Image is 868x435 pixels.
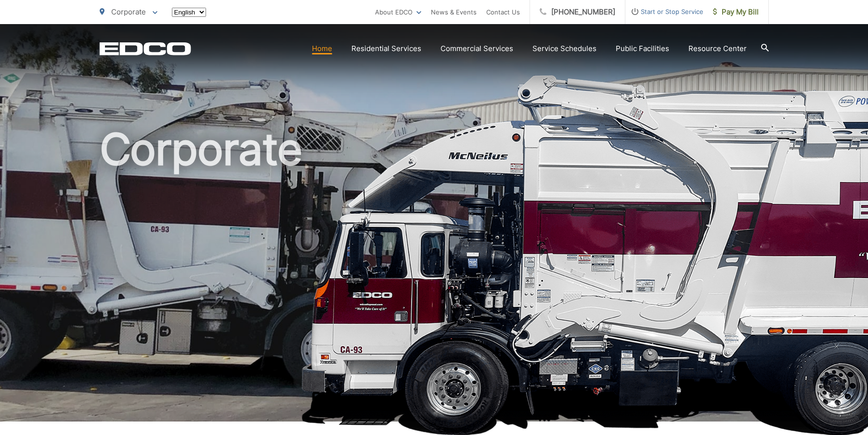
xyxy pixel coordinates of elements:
a: Public Facilities [616,43,669,54]
span: Pay My Bill [713,6,759,18]
a: News & Events [431,6,477,18]
a: About EDCO [375,6,421,18]
a: EDCD logo. Return to the homepage. [100,42,191,55]
a: Service Schedules [532,43,596,54]
a: Contact Us [486,6,520,18]
span: Corporate [111,7,146,16]
a: Home [312,43,332,54]
h1: Corporate [100,125,769,430]
a: Commercial Services [440,43,513,54]
a: Residential Services [351,43,421,54]
a: Resource Center [688,43,747,54]
select: Select a language [172,8,206,17]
